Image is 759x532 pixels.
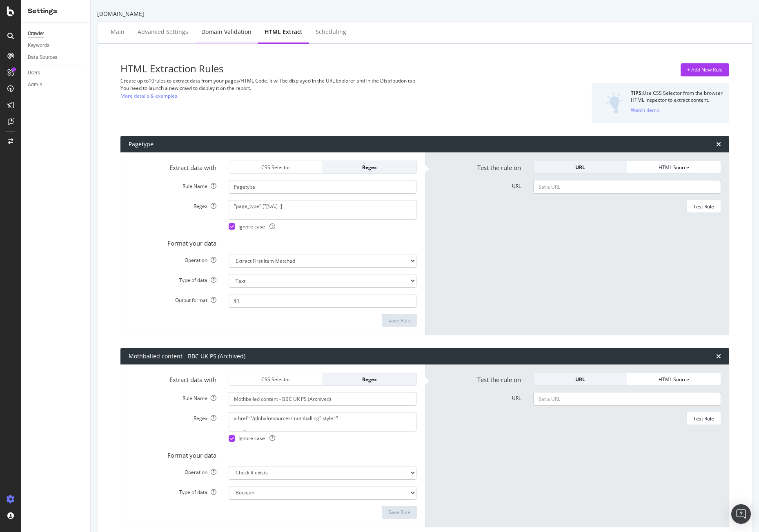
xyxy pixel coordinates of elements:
label: URL [427,392,527,402]
div: Data Sources [28,53,57,62]
img: DZQOUYU0WpgAAAAASUVORK5CYII= [606,92,623,114]
div: HTML Source [634,376,714,383]
div: Settings [28,7,84,16]
label: Extract data with [122,373,223,384]
a: Keywords [28,41,85,50]
div: Open Intercom Messenger [731,504,751,524]
button: + Add New Rule [681,63,729,76]
div: Domain Validation [201,28,252,36]
a: Crawler [28,29,85,38]
div: Mothballed content - BBC UK PS (Archived) [129,352,245,360]
a: Admin [28,80,85,89]
div: Crawler [28,29,44,38]
a: More details & examples. [120,92,178,100]
button: HTML Source [627,373,721,386]
div: + Add New Rule [687,66,723,73]
label: Rule Name [122,180,223,190]
div: HTML Source [634,164,714,171]
label: Regex [122,200,223,210]
div: Keywords [28,41,49,50]
span: Ignore case [238,435,275,442]
span: Ignore case [238,223,275,230]
div: Test Rule [693,203,714,210]
label: Format your data [122,448,223,460]
div: times [716,353,721,360]
button: Test Rule [686,412,721,425]
label: URL [427,180,527,190]
a: Users [28,69,85,77]
button: Regex [323,373,417,386]
label: Type of data [122,486,223,496]
input: Set a URL [533,180,721,194]
div: CSS Selector [236,376,316,383]
label: Extract data with [122,161,223,172]
div: [DOMAIN_NAME] [97,10,752,18]
input: Provide a name [229,392,416,406]
strong: TIPS: [631,89,643,96]
button: Save Rule [382,314,417,327]
div: times [716,141,721,148]
button: CSS Selector [229,373,323,386]
div: Users [28,69,40,77]
label: Type of data [122,274,223,284]
div: HTML Extract [265,28,303,36]
label: Format your data [122,236,223,248]
button: Regex [323,161,417,174]
div: Save Rule [388,509,410,516]
div: CSS Selector [236,164,316,171]
div: Test Rule [693,415,714,422]
label: Rule Name [122,392,223,402]
a: Data Sources [28,53,85,62]
button: Test Rule [686,200,721,213]
div: Admin [28,80,42,89]
input: Set a URL [533,392,721,406]
div: Create up to 10 rules to extract data from your pages/HTML Code. It will be displayed in the URL ... [120,77,522,84]
div: HTML inspector to extract content. [631,96,723,103]
div: Watch demo [631,107,659,114]
button: URL [533,373,628,386]
div: Regex [329,164,410,171]
div: Advanced Settings [138,28,188,36]
div: Pagetype [129,140,154,148]
label: Operation [122,466,223,476]
button: URL [533,161,628,174]
div: Save Rule [388,317,410,324]
div: URL [540,376,621,383]
input: Provide a name [229,180,416,194]
div: Main [111,28,125,36]
label: Test the rule on [427,161,527,172]
label: Test the rule on [427,373,527,384]
div: Regex [329,376,410,383]
h3: HTML Extraction Rules [120,63,522,74]
textarea: a href="/globalresources/mothballing" style=" "> This page has been archived and is no longer upd... [229,412,416,431]
button: Watch demo [631,103,659,116]
label: Output format [122,294,223,304]
input: $1 [229,294,416,308]
label: Regex [122,412,223,422]
div: URL [540,164,621,171]
div: Use CSS Selector from the browser [631,89,723,96]
div: You need to launch a new crawl to display it on the report. [120,85,522,92]
button: HTML Source [627,161,721,174]
button: CSS Selector [229,161,323,174]
button: Save Rule [382,506,417,519]
div: Scheduling [316,28,346,36]
label: Operation [122,254,223,264]
textarea: "page_type":["[\w\.]+] [229,200,416,219]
